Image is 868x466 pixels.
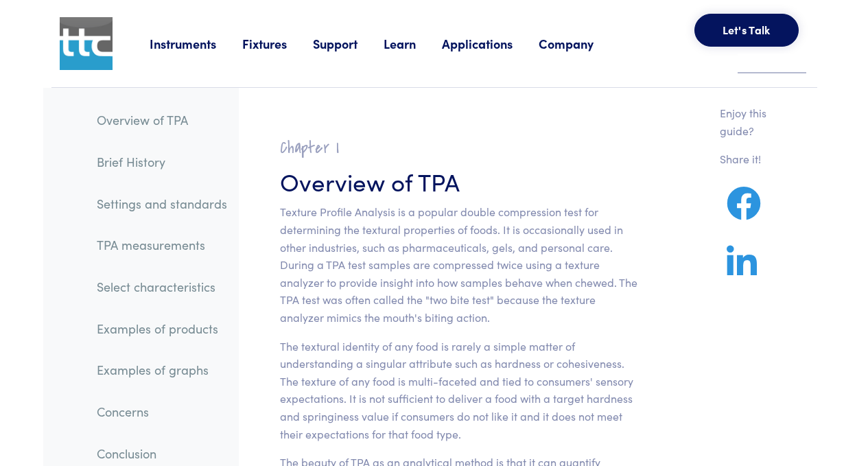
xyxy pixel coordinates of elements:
a: Support [313,35,384,52]
a: Select characteristics [86,271,238,303]
a: Settings and standards [86,188,238,220]
a: Examples of graphs [86,354,238,386]
p: The textural identity of any food is rarely a simple matter of understanding a singular attribute... [280,338,637,443]
a: Examples of products [86,313,238,345]
a: Brief History [86,146,238,178]
h3: Overview of TPA [280,164,637,198]
p: Share it! [720,150,784,168]
button: Let's Talk [694,14,799,47]
a: Company [539,35,620,52]
img: ttc_logo_1x1_v1.0.png [60,17,113,70]
a: Overview of TPA [86,104,238,136]
p: Texture Profile Analysis is a popular double compression test for determining the textural proper... [280,203,637,326]
a: Fixtures [242,35,313,52]
a: Share on LinkedIn [720,261,764,279]
h2: Chapter I [280,137,637,159]
a: Learn [384,35,442,52]
p: Enjoy this guide? [720,104,784,139]
a: Instruments [150,35,242,52]
a: Applications [442,35,539,52]
a: Concerns [86,396,238,428]
a: TPA measurements [86,229,238,261]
